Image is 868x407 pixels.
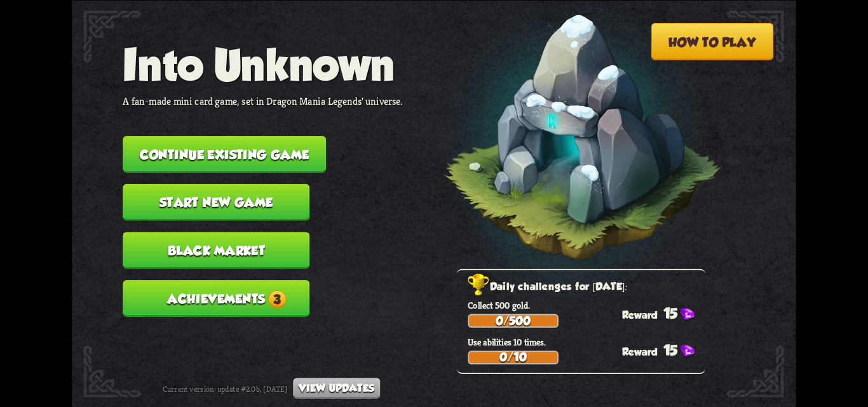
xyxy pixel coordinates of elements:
[123,232,309,269] button: Black Market
[293,378,380,399] button: View updates
[651,23,773,60] button: How to play
[469,315,557,326] div: 0/500
[468,278,705,296] h2: Daily challenges for [DATE]:
[123,280,309,317] button: Achievements3
[468,274,489,297] img: Golden_Trophy_Icon.png
[622,305,705,321] div: 15
[123,39,403,88] h1: Into Unknown
[123,183,309,220] button: Start new game
[123,136,326,173] button: Continue existing game
[468,299,705,311] p: Collect 500 gold.
[123,95,403,107] p: A fan-made mini card game, set in Dragon Mania Legends' universe.
[469,352,557,363] div: 0/10
[268,290,286,307] span: 3
[622,342,705,358] div: 15
[163,378,381,399] div: Current version: update #2.0b, [DATE]
[468,336,705,348] p: Use abilities 10 times.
